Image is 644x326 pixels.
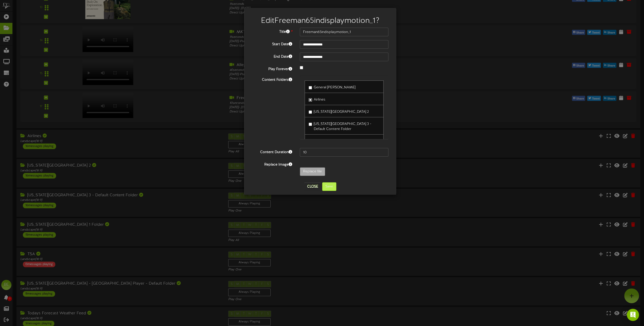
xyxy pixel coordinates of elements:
input: 15 [300,148,388,157]
label: Play Forever [248,65,296,72]
span: [US_STATE][GEOGRAPHIC_DATA] 3 - Default Content Folder [314,122,371,131]
span: [US_STATE][GEOGRAPHIC_DATA] 2 [314,110,369,114]
input: [US_STATE][GEOGRAPHIC_DATA] 3 - Default Content Folder [309,123,312,126]
label: End Date [248,53,296,59]
label: Replace Image [248,160,296,167]
span: General [PERSON_NAME] [314,86,355,89]
h2: Edit Freeman65indisplaymotion_1 ? [252,17,388,25]
div: Open Intercom Messenger [627,309,639,321]
label: Title [248,28,296,35]
button: Save [322,182,336,191]
input: [US_STATE][GEOGRAPHIC_DATA] 2 [309,110,312,114]
label: Content Folders [248,76,296,83]
label: Start Date [248,40,296,47]
span: Airlines [314,98,325,102]
input: General [PERSON_NAME] [309,86,312,89]
input: Title [300,28,388,36]
input: Airlines [309,98,312,102]
label: Content Duration [248,148,296,155]
button: Close [304,183,321,191]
